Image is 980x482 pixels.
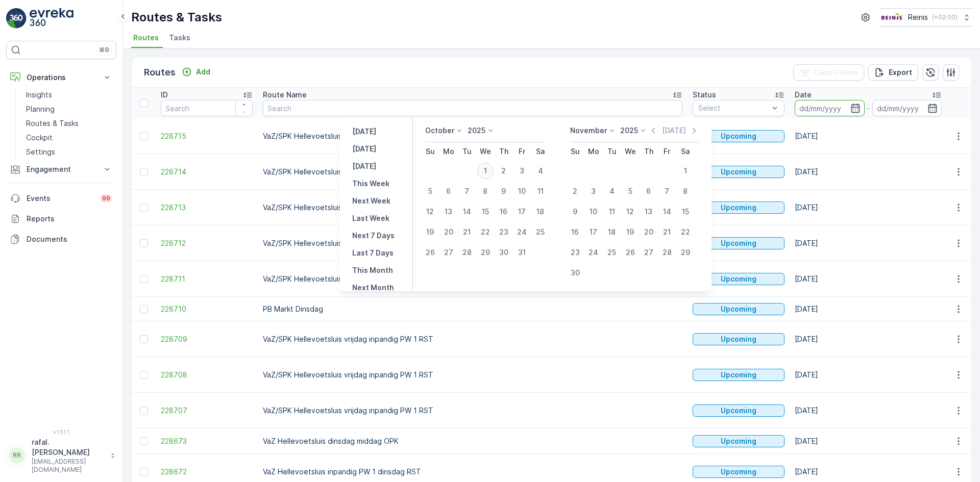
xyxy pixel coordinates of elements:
[99,46,109,54] p: ⌘B
[514,183,530,199] div: 10
[641,204,657,220] div: 13
[677,224,694,240] div: 22
[566,142,584,161] th: Sunday
[790,428,947,454] td: [DATE]
[348,282,398,294] button: Next Month
[263,167,682,177] p: VaZ/SPK Hellevoetsluis vrijdag inpandig PW 1 RST
[425,125,454,136] p: October
[26,90,52,100] p: Insights
[584,142,603,161] th: Monday
[790,297,947,321] td: [DATE]
[867,102,870,114] p: -
[161,238,253,248] a: 228712
[6,209,116,229] a: Reports
[585,204,602,220] div: 10
[440,183,457,199] div: 6
[440,224,457,240] div: 20
[161,202,253,213] a: 228713
[622,204,639,220] div: 12
[532,183,549,199] div: 11
[9,447,25,464] div: RR
[140,437,148,445] div: Toggle Row Selected
[721,131,756,141] p: Upcoming
[585,224,602,240] div: 17
[22,116,116,131] a: Routes & Tasks
[352,144,376,154] p: [DATE]
[477,183,494,199] div: 8
[693,303,785,315] button: Upcoming
[721,167,756,177] p: Upcoming
[161,131,253,141] a: 228715
[641,244,657,261] div: 27
[790,393,947,428] td: [DATE]
[459,204,475,220] div: 14
[27,164,96,174] p: Engagement
[693,369,785,381] button: Upcoming
[161,100,253,116] input: Search
[659,183,675,199] div: 7
[263,90,307,100] p: Route Name
[348,143,380,155] button: Today
[352,196,390,206] p: Next Week
[604,204,620,220] div: 11
[622,244,639,261] div: 26
[140,132,148,140] div: Toggle Row Selected
[477,224,494,240] div: 22
[348,125,380,138] button: Yesterday
[161,167,253,177] span: 228714
[263,274,682,284] p: VaZ/SPK Hellevoetsluis vrijdag inpandig PW 1 RST
[6,188,116,209] a: Events99
[263,202,682,213] p: VaZ/SPK Hellevoetsluis vrijdag inpandig PW 1 RST
[348,230,399,242] button: Next 7 Days
[585,183,602,199] div: 3
[567,204,583,220] div: 9
[513,142,531,161] th: Friday
[348,264,397,276] button: This Month
[352,265,393,275] p: This Month
[6,229,116,249] a: Documents
[263,405,682,416] p: VaZ/SPK Hellevoetsluis vrijdag inpandig PW 1 RST
[698,103,769,113] p: Select
[348,212,394,224] button: Last Week
[27,234,112,244] p: Documents
[161,334,253,344] a: 228709
[567,183,583,199] div: 2
[532,163,549,179] div: 4
[790,357,947,393] td: [DATE]
[27,193,94,204] p: Events
[439,142,458,161] th: Monday
[26,147,55,157] p: Settings
[30,8,73,29] img: logo_light-DOdMpM7g.png
[26,118,79,129] p: Routes & Tasks
[161,304,253,314] span: 228710
[659,224,675,240] div: 21
[161,90,168,100] p: ID
[677,244,694,261] div: 29
[22,131,116,145] a: Cockpit
[567,265,583,281] div: 30
[352,231,395,241] p: Next 7 Days
[677,183,694,199] div: 8
[161,436,253,446] a: 228673
[140,239,148,247] div: Toggle Row Selected
[790,225,947,261] td: [DATE]
[6,437,116,474] button: RRrafal.[PERSON_NAME][EMAIL_ADDRESS][DOMAIN_NAME]
[458,142,476,161] th: Tuesday
[476,142,495,161] th: Wednesday
[421,142,439,161] th: Sunday
[352,161,376,171] p: [DATE]
[603,142,621,161] th: Tuesday
[422,183,438,199] div: 5
[693,90,716,100] p: Status
[352,248,394,258] p: Last 7 Days
[263,334,682,344] p: VaZ/SPK Hellevoetsluis vrijdag inpandig PW 1 RST
[348,195,395,207] button: Next Week
[693,273,785,285] button: Upcoming
[693,130,785,142] button: Upcoming
[659,204,675,220] div: 14
[140,468,148,476] div: Toggle Row Selected
[263,370,682,380] p: VaZ/SPK Hellevoetsluis vrijdag inpandig PW 1 RST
